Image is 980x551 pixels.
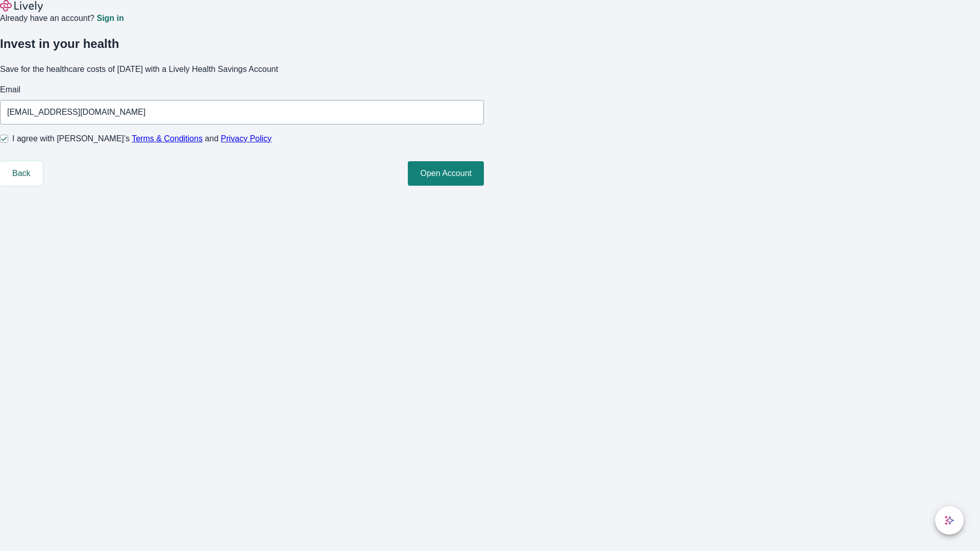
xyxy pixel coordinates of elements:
a: Terms & Conditions [132,134,203,143]
button: Open Account [408,161,484,186]
button: chat [935,506,964,535]
a: Privacy Policy [221,134,272,143]
svg: Lively AI Assistant [944,515,954,525]
a: Sign in [96,14,124,22]
span: I agree with [PERSON_NAME]’s and [12,133,272,145]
